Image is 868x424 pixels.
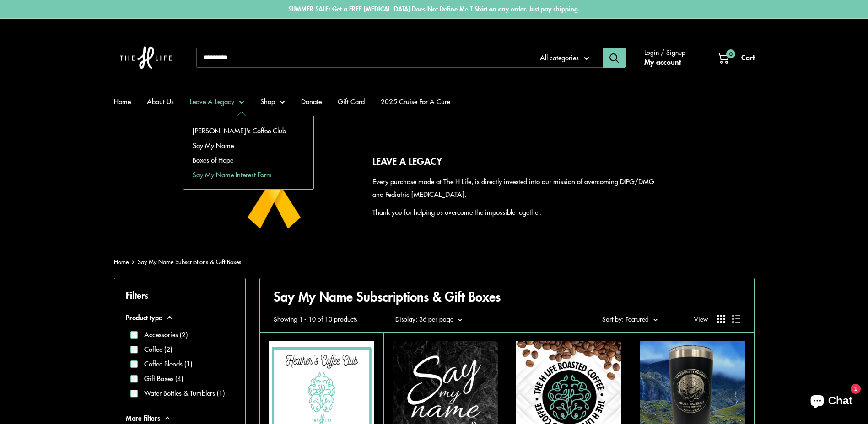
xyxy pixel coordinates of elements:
a: Leave A Legacy [190,95,244,108]
label: Accessories (2) [138,329,188,340]
button: Display products as grid [717,315,725,323]
span: Sort by: Featured [602,314,649,323]
a: Say My Name Subscriptions & Gift Boxes [138,257,241,266]
a: 2025 Cruise For A Cure [381,95,450,108]
h1: Say My Name Subscriptions & Gift Boxes [274,287,740,306]
p: Filters [126,286,234,303]
a: Donate [301,95,322,108]
span: Cart [741,52,755,63]
a: Gift Card [338,95,365,108]
a: 0 Cart [717,51,755,64]
button: Search [603,48,626,68]
label: Coffee Blends (1) [138,359,192,369]
a: Say My Name [183,138,313,153]
button: Display: 36 per page [395,313,462,325]
span: 0 [726,49,735,58]
p: Every purchase made at The H Life, is directly invested into our mission of overcoming DIPG/DMG a... [372,175,658,201]
a: Home [114,257,129,266]
a: Shop [260,95,285,108]
p: Thank you for helping us overcome the impossible together. [372,206,658,218]
a: My account [644,55,681,69]
a: Home [114,95,131,108]
label: Water Bottles & Tumblers (1) [138,388,225,398]
img: The H Life [114,28,178,87]
span: Display: 36 per page [395,314,453,323]
button: Display products as list [732,315,740,323]
span: Showing 1 - 10 of 10 products [274,313,357,325]
a: Boxes of Hope [183,153,313,167]
nav: Breadcrumb [114,256,241,267]
a: [PERSON_NAME]'s Coffee Club [183,123,313,138]
button: Product type [126,311,234,324]
input: Search... [196,48,528,68]
a: About Us [147,95,174,108]
button: Sort by: Featured [602,313,658,325]
a: Say My Name Interest Form [183,167,313,182]
h2: LEAVE A LEGACY [372,154,658,169]
span: View [694,313,708,325]
label: Gift Boxes (4) [138,373,183,384]
label: Coffee (2) [138,344,172,355]
inbox-online-store-chat: Shopify online store chat [802,387,861,417]
span: Login / Signup [644,46,685,58]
